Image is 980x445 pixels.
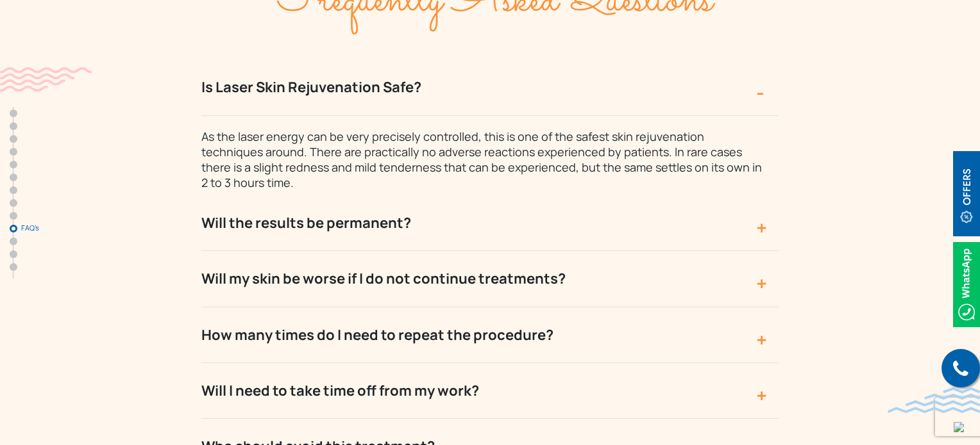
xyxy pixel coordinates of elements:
img: offerBt [953,151,980,236]
img: bluewave [888,387,980,413]
img: up-blue-arrow.svg [954,422,964,432]
button: Will I need to take time off from my work? [201,363,779,419]
button: Is Laser Skin Rejuvenation Safe? [201,60,779,115]
a: Whatsappicon [953,276,980,290]
button: Will my skin be worse if I do not continue treatments? [201,251,779,307]
span: FAQ’s [21,224,85,232]
a: FAQ’s [10,225,17,232]
img: Whatsappicon [953,242,980,327]
span: As the laser energy can be very precisely controlled, this is one of the safest skin rejuvenation... [201,129,762,190]
button: How many times do I need to repeat the procedure? [201,307,779,363]
button: Will the results be permanent? [201,195,779,251]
